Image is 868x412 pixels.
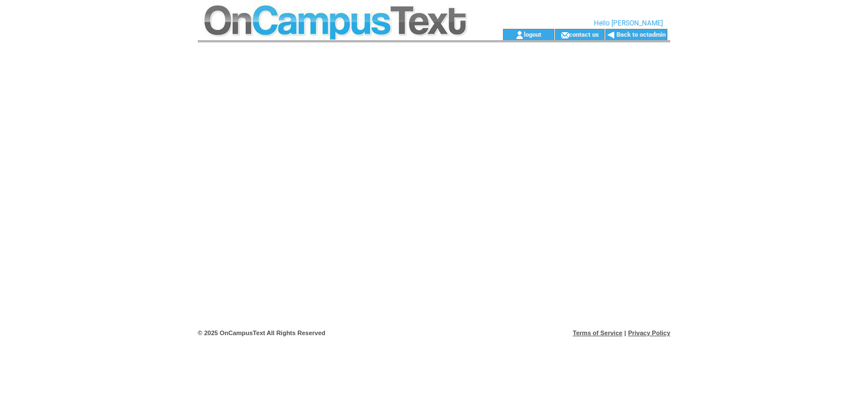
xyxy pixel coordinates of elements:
[617,31,666,38] a: Back to octadmin
[594,19,663,27] span: Hello [PERSON_NAME]
[524,31,541,38] a: logout
[198,329,325,336] span: © 2025 OnCampusText All Rights Reserved
[628,329,670,336] a: Privacy Policy
[569,31,599,38] a: contact us
[561,31,569,40] img: contact_us_icon.gif
[624,329,626,336] span: |
[607,31,615,40] img: backArrow.gif
[515,31,524,40] img: account_icon.gif
[573,329,623,336] a: Terms of Service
